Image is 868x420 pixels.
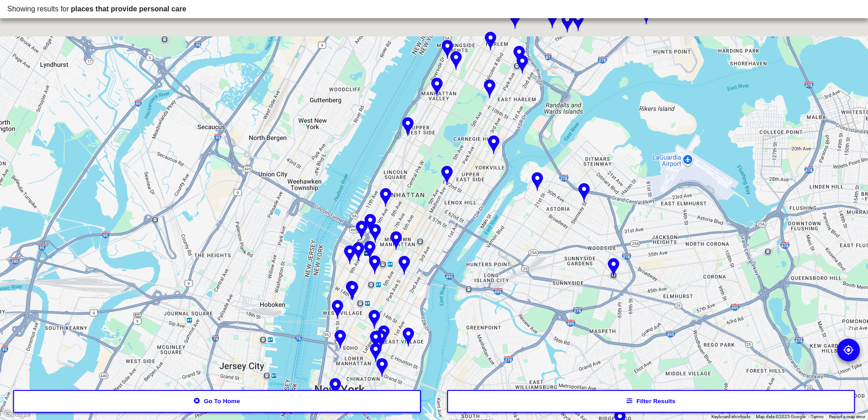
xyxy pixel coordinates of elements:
button: Keyboard shortcuts [711,414,750,420]
button: Filter results [447,390,855,413]
div: Showing results for [7,4,861,15]
span: Map data ©2025 Google [756,414,805,419]
img: go to my location [843,345,854,355]
button: Go to home [13,390,421,413]
a: Open this area in Google Maps (opens a new window) [2,408,32,420]
a: Report a map error [829,414,865,419]
a: Terms (opens in new tab) [811,414,824,419]
span: places that provide personal care [71,5,186,13]
img: Google [2,408,32,420]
